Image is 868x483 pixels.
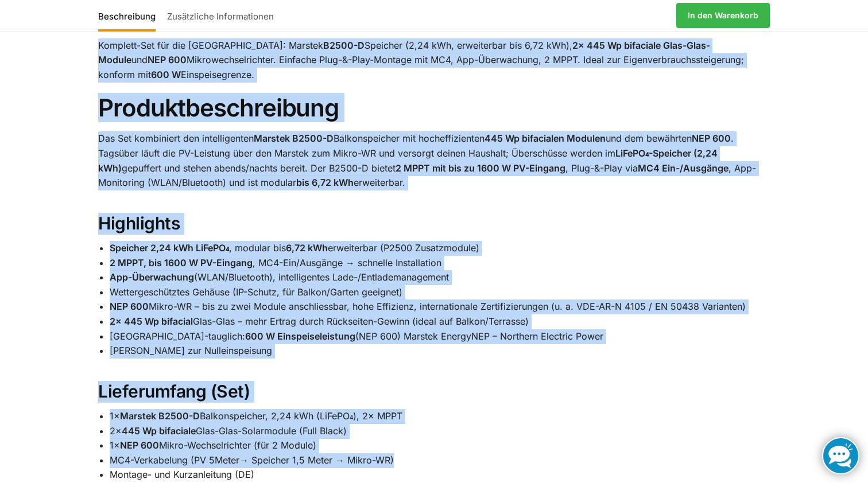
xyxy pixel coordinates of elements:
strong: NEP 600 [148,54,187,65]
strong: 445 Wp bifaciale [122,425,196,437]
li: MC4-Verkabelung (PV 5Meter→ Speicher 1,5 Meter → Mikro-WR) [110,453,770,468]
strong: 600 W Einspeiseleistung [245,330,355,342]
li: Wettergeschütztes Gehäuse (IP-Schutz, für Balkon/Garten geeignet) [110,285,770,300]
li: , modular bis erweiterbar (P2500 Zusatzmodule) [110,241,770,256]
strong: NEP 600 [692,133,731,144]
strong: 2 MPPT, bis 1600 W PV-Eingang [110,257,253,268]
p: Komplett-Set für die [GEOGRAPHIC_DATA]: Marstek Speicher (2,24 kWh, erweiterbar bis 6,72 kWh), un... [98,38,770,83]
strong: LiFePO₄-Speicher (2,24 kWh) [98,147,718,174]
li: Mikro-WR – bis zu zwei Module anschliessbar, hohe Effizienz, internationale Zertifizierungen (u. ... [110,299,770,314]
strong: NEP 600 [110,301,149,312]
li: Montage- und Kurzanleitung (DE) [110,468,770,482]
li: 1× Mikro-Wechselrichter (für 2 Module) [110,438,770,453]
strong: MC4 Ein-/Ausgänge [638,162,728,174]
strong: 2 MPPT mit bis zu 1600 W PV-Eingang [396,162,565,174]
strong: Speicher 2,24 kWh LiFePO₄ [110,242,229,254]
li: [PERSON_NAME] zur Nulleinspeisung [110,344,770,359]
strong: Marstek B2500-D [254,133,334,144]
li: Glas-Glas – mehr Ertrag durch Rückseiten-Gewinn (ideal auf Balkon/Terrasse) [110,314,770,329]
strong: NEP 600 [120,439,159,451]
strong: bis 6,72 kWh [296,177,354,188]
strong: App-Überwachung [110,271,194,283]
strong: Marstek B2500-D [120,410,200,422]
li: 2× Glas-Glas-Solarmodule (Full Black) [110,424,770,439]
h1: Produktbeschreibung [98,94,770,122]
li: [GEOGRAPHIC_DATA]-tauglich: (NEP 600) Marstek EnergyNEP – Northern Electric Power [110,329,770,344]
strong: 2× 445 Wp bifacial [110,315,193,327]
li: 1× Balkonspeicher, 2,24 kWh (LiFePO₄), 2× MPPT [110,409,770,424]
strong: 445 Wp bifacialen Modulen [485,133,606,144]
li: , MC4-Ein/Ausgänge → schnelle Installation [110,256,770,271]
strong: 6,72 kWh [286,242,328,254]
h2: Highlights [98,213,770,235]
strong: 600 W [151,69,181,80]
li: (WLAN/Bluetooth), intelligentes Lade-/Entlademanagement [110,270,770,285]
h2: Lieferumfang (Set) [98,381,770,403]
strong: B2500-D [323,40,365,51]
p: Das Set kombiniert den intelligenten Balkonspeicher mit hocheffizienten und dem bewährten . Tagsü... [98,131,770,190]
